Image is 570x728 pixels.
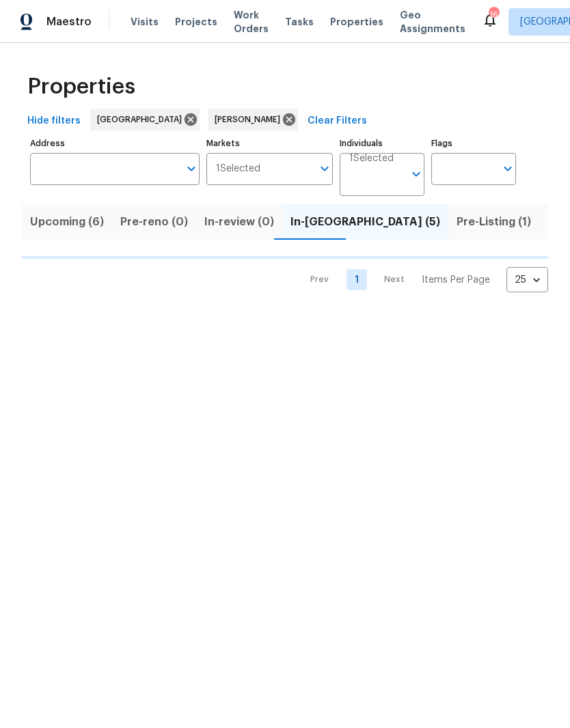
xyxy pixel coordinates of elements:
[27,80,135,94] span: Properties
[457,212,531,232] span: Pre-Listing (1)
[407,165,426,184] button: Open
[340,139,424,148] label: Individuals
[22,109,86,134] button: Hide filters
[131,15,159,29] span: Visits
[215,113,286,126] span: [PERSON_NAME]
[97,113,187,126] span: [GEOGRAPHIC_DATA]
[349,153,394,165] span: 1 Selected
[308,113,367,130] span: Clear Filters
[216,163,260,175] span: 1 Selected
[506,262,548,298] div: 25
[30,212,104,232] span: Upcoming (6)
[204,212,274,232] span: In-review (0)
[30,139,200,148] label: Address
[302,109,372,134] button: Clear Filters
[27,113,81,130] span: Hide filters
[120,212,188,232] span: Pre-reno (0)
[175,15,217,29] span: Projects
[297,267,548,292] nav: Pagination Navigation
[285,17,314,27] span: Tasks
[315,159,334,178] button: Open
[347,269,367,290] a: Goto page 1
[431,139,516,148] label: Flags
[182,159,201,178] button: Open
[400,8,465,36] span: Geo Assignments
[330,15,383,29] span: Properties
[46,15,92,29] span: Maestro
[290,212,440,232] span: In-[GEOGRAPHIC_DATA] (5)
[206,139,334,148] label: Markets
[90,109,200,130] div: [GEOGRAPHIC_DATA]
[422,273,490,287] p: Items Per Page
[498,159,517,178] button: Open
[234,8,269,36] span: Work Orders
[489,8,498,22] div: 16
[208,109,298,130] div: [PERSON_NAME]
